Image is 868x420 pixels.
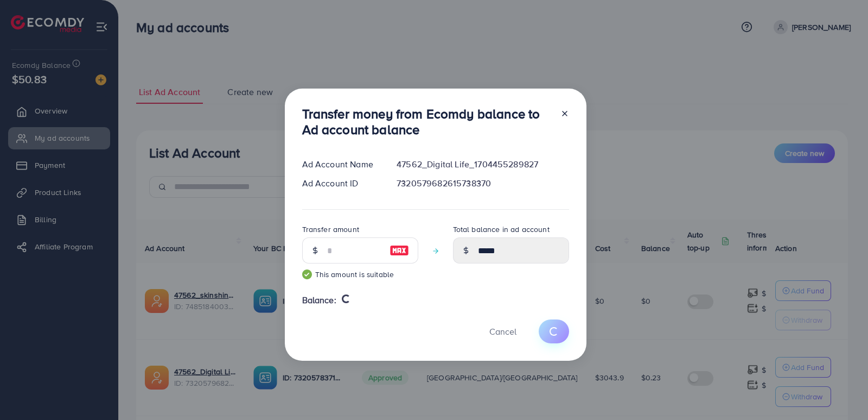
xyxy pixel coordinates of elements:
[302,294,336,306] span: Balance:
[489,325,516,337] span: Cancel
[302,106,552,137] h3: Transfer money from Ecomdy balance to Ad account balance
[302,224,359,235] label: Transfer amount
[388,177,577,190] div: 7320579682615738370
[390,244,409,257] img: image
[302,269,418,280] small: This amount is suitable
[388,158,577,171] div: 47562_Digital Life_1704455289827
[453,224,550,235] label: Total balance in ad account
[302,269,312,279] img: guide
[293,177,388,190] div: Ad Account ID
[476,319,530,343] button: Cancel
[822,371,860,412] iframe: Chat
[293,158,388,171] div: Ad Account Name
